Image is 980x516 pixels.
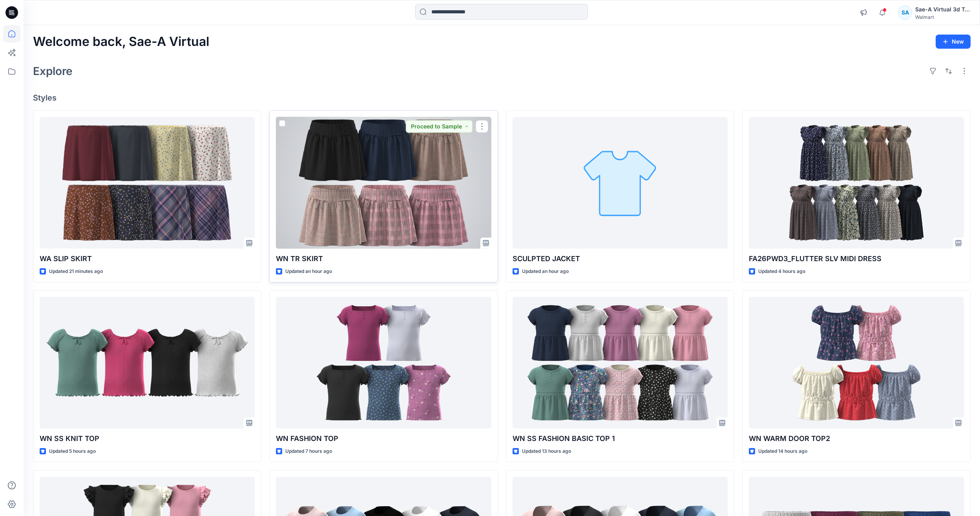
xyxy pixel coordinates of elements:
a: WA SLIP SKIRT [40,117,255,249]
a: WN TR SKIRT [276,117,491,249]
h2: Explore [33,65,73,77]
p: WN SS FASHION BASIC TOP 1 [513,433,728,444]
div: Sae-A Virtual 3d Team [915,5,970,14]
p: Updated 4 hours ago [758,267,805,276]
a: WN WARM DOOR TOP2 [749,297,964,428]
p: Updated an hour ago [285,267,332,276]
p: WN SS KNIT TOP [40,433,255,444]
p: Updated 13 hours ago [522,447,571,456]
p: FA26PWD3_FLUTTER SLV MIDI DRESS [749,253,964,264]
a: WN SS FASHION BASIC TOP 1 [513,297,728,428]
button: New [936,35,971,49]
p: WN WARM DOOR TOP2 [749,433,964,444]
p: SCULPTED JACKET [513,253,728,264]
p: WN TR SKIRT [276,253,491,264]
a: FA26PWD3_FLUTTER SLV MIDI DRESS [749,117,964,249]
p: WA SLIP SKIRT [40,253,255,264]
p: Updated 5 hours ago [49,447,96,456]
p: WN FASHION TOP [276,433,491,444]
p: Updated 14 hours ago [758,447,807,456]
a: WN SS KNIT TOP [40,297,255,428]
a: WN FASHION TOP [276,297,491,428]
h2: Welcome back, Sae-A Virtual [33,35,209,49]
h4: Styles [33,93,971,102]
p: Updated an hour ago [522,267,569,276]
div: SA [898,5,912,20]
div: Walmart [915,14,970,20]
a: SCULPTED JACKET [513,117,728,249]
p: Updated 21 minutes ago [49,267,103,276]
p: Updated 7 hours ago [285,447,332,456]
